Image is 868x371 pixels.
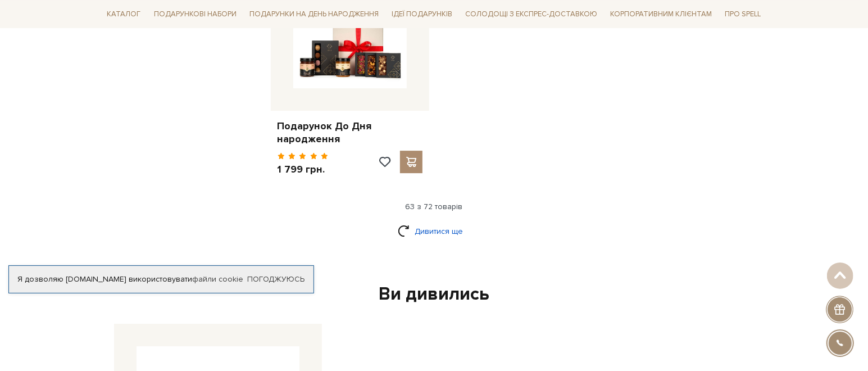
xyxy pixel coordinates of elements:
[278,163,329,176] p: 1 799 грн.
[9,274,313,284] div: Я дозволяю [DOMAIN_NAME] використовувати
[606,6,716,23] a: Корпоративним клієнтам
[398,221,471,241] a: Дивитися ще
[278,120,423,146] a: Подарунок До Дня народження
[149,6,241,23] a: Подарункові набори
[387,6,457,23] a: Ідеї подарунків
[245,6,383,23] a: Подарунки на День народження
[110,283,759,306] div: Ви дивились
[720,6,765,23] a: Про Spell
[103,6,146,23] a: Каталог
[461,4,602,24] a: Солодощі з експрес-доставкою
[192,274,243,284] a: файли cookie
[247,274,305,284] a: Погоджуюсь
[98,202,770,212] div: 63 з 72 товарів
